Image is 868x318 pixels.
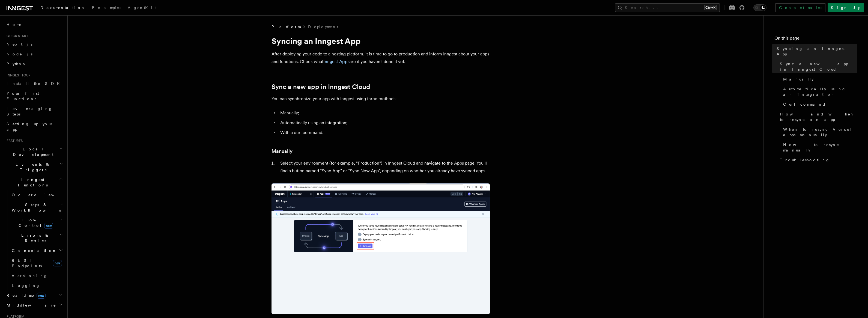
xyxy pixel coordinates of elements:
[89,2,124,15] a: Examples
[4,88,64,104] a: Your first Functions
[53,260,62,266] span: new
[780,111,857,122] span: How and when to resync an app
[781,124,857,140] a: When to resync Vercel apps manually
[781,74,857,84] a: Manually
[37,2,89,15] a: Documentation
[780,61,857,72] span: Sync a new app in Inngest Cloud
[4,139,23,143] span: Features
[704,5,717,10] kbd: Ctrl+K
[780,157,830,163] span: Troubleshooting
[7,106,53,116] span: Leveraging Steps
[7,81,63,86] span: Install the SDK
[783,142,857,153] span: How to resync manually
[10,281,64,290] a: Logging
[778,155,857,165] a: Troubleshooting
[4,146,59,157] span: Local Development
[783,86,857,97] span: Automatically using an integration
[753,4,766,11] button: Toggle dark mode
[10,200,64,215] button: Steps & Workflows
[781,84,857,99] a: Automatically using an integration
[124,2,160,15] a: AgentKit
[4,34,28,38] span: Quick start
[828,3,864,12] a: Sign Up
[10,215,64,230] button: Flow Controlnew
[272,83,370,91] a: Sync a new app in Inngest Cloud
[10,246,64,255] button: Cancellation
[615,3,720,12] button: Search...Ctrl+K
[7,22,22,27] span: Home
[279,159,490,175] li: Select your environment (for example, "Production") in Inngest Cloud and navigate to the Apps pag...
[774,35,857,44] h4: On this page
[323,59,350,64] a: Inngest Apps
[4,49,64,59] a: Node.js
[92,5,121,10] span: Examples
[7,91,39,101] span: Your first Functions
[272,183,490,314] img: Inngest Cloud screen with sync App button when you have no apps synced yet
[4,39,64,49] a: Next.js
[272,24,300,29] span: Platform
[783,76,814,82] span: Manually
[272,50,490,66] p: After deploying your code to a hosting platform, it is time to go to production and inform Innges...
[10,271,64,281] a: Versioning
[4,79,64,88] a: Install the SDK
[10,217,60,228] span: Flow Control
[783,102,826,107] span: Curl command
[4,20,64,29] a: Home
[10,248,57,253] span: Cancellation
[777,46,857,57] span: Syncing an Inngest App
[7,122,53,132] span: Setting up your app
[4,159,64,175] button: Events & Triggers
[4,290,64,300] button: Realtimenew
[4,144,64,159] button: Local Development
[12,283,40,288] span: Logging
[272,147,293,155] a: Manually
[7,42,32,46] span: Next.js
[279,119,490,127] li: Automatically using an integration;
[4,177,59,188] span: Inngest Functions
[10,255,64,271] a: REST Endpointsnew
[128,5,157,10] span: AgentKit
[778,59,857,74] a: Sync a new app in Inngest Cloud
[272,36,490,46] h1: Syncing an Inngest App
[12,274,48,278] span: Versioning
[4,59,64,69] a: Python
[4,190,64,290] div: Inngest Functions
[783,127,857,138] span: When to resync Vercel apps manually
[10,230,64,246] button: Errors & Retries
[781,99,857,109] a: Curl command
[12,193,68,197] span: Overview
[4,73,31,78] span: Inngest tour
[308,24,338,29] a: Deployment
[279,109,490,117] li: Manually;
[4,104,64,119] a: Leveraging Steps
[4,119,64,134] a: Setting up your app
[4,300,64,310] button: Middleware
[44,223,53,229] span: new
[279,129,490,136] li: With a curl command.
[37,293,46,299] span: new
[778,109,857,124] a: How and when to resync an app
[12,258,42,268] span: REST Endpoints
[4,293,46,298] span: Realtime
[272,95,490,103] p: You can synchronize your app with Inngest using three methods:
[4,175,64,190] button: Inngest Functions
[4,302,56,308] span: Middleware
[4,162,59,173] span: Events & Triggers
[7,62,26,66] span: Python
[7,52,32,56] span: Node.js
[781,140,857,155] a: How to resync manually
[775,3,825,12] a: Contact sales
[40,5,85,10] span: Documentation
[10,202,61,213] span: Steps & Workflows
[10,190,64,200] a: Overview
[10,233,59,243] span: Errors & Retries
[774,44,857,59] a: Syncing an Inngest App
